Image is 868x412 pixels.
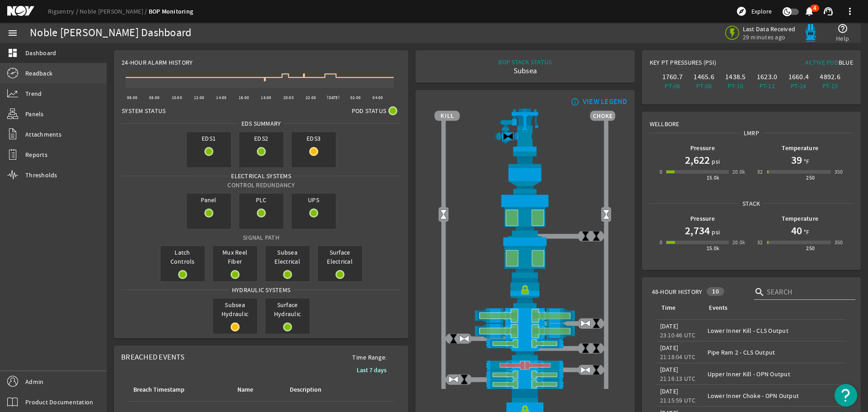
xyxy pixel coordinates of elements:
[434,360,615,370] img: PipeRamClose.png
[660,374,696,383] legacy-datetime-component: 21:16:13 UTC
[498,57,552,66] div: BOP STACK STATUS
[690,144,715,152] b: Pressure
[25,48,56,57] span: Dashboard
[767,287,848,298] input: Search
[213,298,257,320] span: Subsea Hydraulic
[652,287,703,296] span: 48-Hour History
[132,385,225,395] div: Breach Timestamp
[710,157,720,166] span: psi
[791,153,802,167] h1: 39
[448,333,459,344] img: ValveClose.png
[802,157,810,166] span: °F
[357,366,387,374] b: Last 7 days
[580,365,591,375] img: ValveOpen.png
[216,95,226,100] text: 14:00
[237,385,253,395] div: Name
[660,353,696,361] legacy-datetime-component: 21:18:04 UTC
[753,81,781,90] div: PT-12
[448,374,459,385] img: ValveOpen.png
[660,387,679,395] legacy-datetime-component: [DATE]
[660,303,697,313] div: Time
[434,348,615,360] img: BopBodyShearBottom.png
[806,173,815,182] div: 250
[25,130,61,139] span: Attachments
[660,396,696,404] legacy-datetime-component: 21:15:59 UTC
[782,214,818,223] b: Temperature
[660,238,662,247] div: 0
[438,209,449,220] img: Valve2Open.png
[434,278,615,308] img: RiserConnectorLock.png
[236,385,278,395] div: Name
[785,81,813,90] div: PT-14
[736,6,747,17] mat-icon: explore
[133,385,184,395] div: Breach Timestamp
[591,365,602,375] img: ValveClose.png
[239,132,283,145] span: EDS2
[25,109,44,118] span: Panels
[690,72,718,81] div: 1465.6
[660,331,696,339] legacy-datetime-component: 23:10:46 UTC
[243,233,279,242] span: Signal Path
[327,95,340,100] text: [DATE]
[459,333,470,344] img: ValveOpen.png
[80,7,149,15] a: Noble [PERSON_NAME]
[707,173,720,182] div: 15.0k
[172,95,182,100] text: 10:00
[283,95,294,100] text: 20:00
[373,95,383,100] text: 04:00
[660,365,679,374] legacy-datetime-component: [DATE]
[690,81,718,90] div: PT-08
[741,128,762,137] span: LMRP
[7,47,18,58] mat-icon: dashboard
[805,58,839,66] span: Active Pod
[650,58,751,71] div: Key PT Pressures (PSI)
[292,132,336,145] span: EDS3
[25,89,42,98] span: Trend
[601,209,612,220] img: Valve2Open.png
[660,322,679,330] legacy-datetime-component: [DATE]
[757,167,763,176] div: 32
[732,238,745,247] div: 20.0k
[708,348,843,357] div: Pipe Ram 2 - CLS Output
[25,150,47,159] span: Reports
[187,132,231,145] span: EDS1
[816,72,844,81] div: 4892.6
[709,303,727,313] div: Events
[722,72,750,81] div: 1438.5
[804,6,815,17] mat-icon: notifications
[25,69,52,78] span: Readback
[292,194,336,206] span: UPS
[835,238,843,247] div: 350
[7,28,18,38] mat-icon: menu
[839,0,861,22] button: more_vert
[642,112,860,128] div: Wellbore
[659,81,687,90] div: PT-06
[580,343,591,354] img: ValveClose.png
[288,385,353,395] div: Description
[659,72,687,81] div: 1760.7
[837,23,848,34] mat-icon: help_outline
[48,7,80,15] a: Rigsentry
[580,318,591,329] img: ValveOpen.png
[757,238,763,247] div: 32
[661,303,675,313] div: Time
[149,7,193,16] a: BOP Monitoring
[806,244,815,253] div: 250
[710,227,720,237] span: psi
[306,95,316,100] text: 22:00
[836,34,849,43] span: Help
[290,385,321,395] div: Description
[434,236,615,278] img: LowerAnnularOpen.png
[708,391,843,400] div: Lower Inner Choke - OPN Output
[434,109,615,152] img: RiserAdapter.png
[591,343,602,354] img: ValveClose.png
[580,231,591,242] img: ValveClose.png
[434,194,615,236] img: UpperAnnularOpen.png
[753,72,781,81] div: 1623.0
[839,58,853,66] span: Blue
[739,199,763,208] span: Stack
[835,167,843,176] div: 350
[754,287,765,298] i: search
[434,308,615,323] img: ShearRamOpen.png
[707,244,720,253] div: 15.0k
